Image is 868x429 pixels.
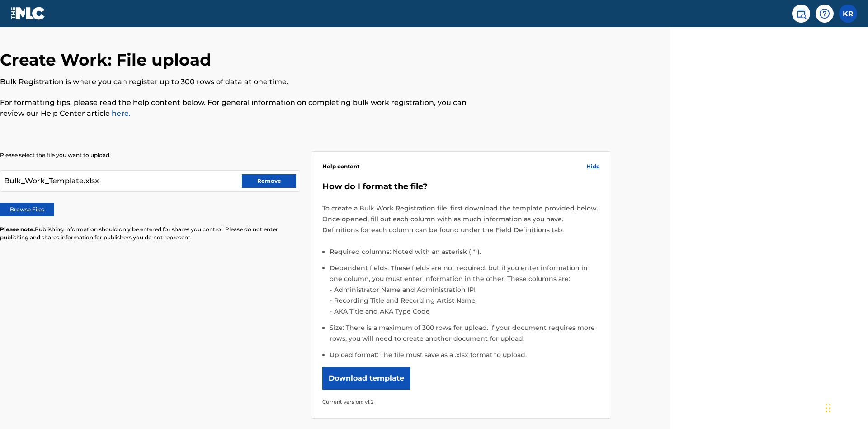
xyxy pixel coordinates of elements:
li: Required columns: Noted with an asterisk ( * ). [330,246,600,262]
li: Recording Title and Recording Artist Name [332,295,600,306]
h5: How do I format the file? [322,181,600,192]
li: AKA Title and AKA Type Code [332,306,600,317]
div: User Menu [839,5,857,23]
div: Drag [826,395,831,422]
span: Bulk_Work_Template.xlsx [4,176,99,186]
button: Remove [242,174,296,188]
li: Upload format: The file must save as a .xlsx format to upload. [330,349,600,360]
a: here. [110,109,131,118]
li: Size: There is a maximum of 300 rows for upload. If your document requires more rows, you will ne... [330,322,600,349]
img: MLC Logo [11,7,46,20]
p: To create a Bulk Work Registration file, first download the template provided below. Once opened,... [322,203,600,235]
p: Current version: v1.2 [322,396,600,407]
span: Hide [586,162,600,171]
img: search [796,8,807,19]
span: Help content [322,162,359,171]
img: help [819,8,830,19]
button: Download template [322,367,410,390]
li: Administrator Name and Administration IPI [332,284,600,295]
li: Dependent fields: These fields are not required, but if you enter information in one column, you ... [330,262,600,322]
a: Public Search [792,5,810,23]
iframe: Chat Widget [823,386,868,429]
div: Help [816,5,834,23]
